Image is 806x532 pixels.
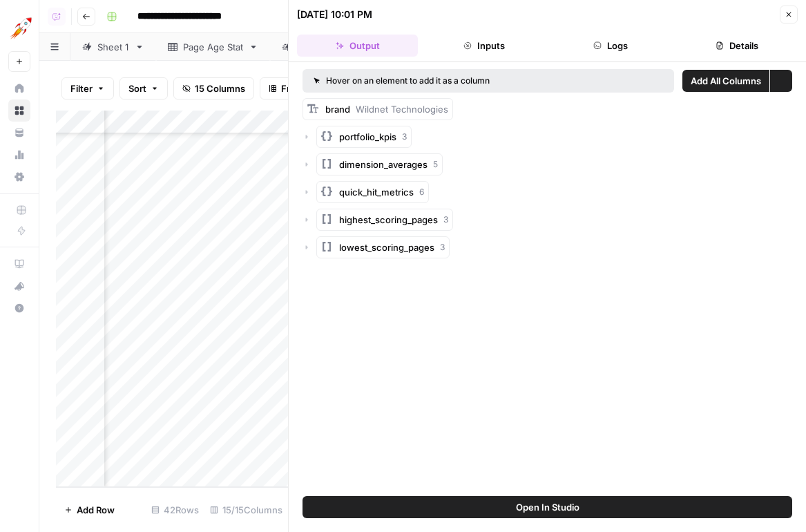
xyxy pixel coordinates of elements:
img: Alex Testing Logo [8,16,33,41]
button: Workspace: Alex Testing [8,11,30,46]
button: What's new? [8,275,30,297]
button: dimension_averages5 [316,153,443,175]
a: Browse [8,99,30,122]
a: Sheet 1 [70,33,156,61]
button: Output [297,35,418,57]
div: What's new? [9,276,30,296]
span: brand [325,104,350,115]
a: Settings [8,166,30,188]
span: portfolio_kpis [339,130,396,144]
span: dimension_averages [339,158,428,171]
button: highest_scoring_pages3 [316,209,453,231]
span: Add Row [77,503,115,517]
span: Add All Columns [691,74,761,88]
a: Usage [8,144,30,166]
button: Help + Support [8,297,30,319]
a: Your Data [8,122,30,144]
button: portfolio_kpis3 [316,126,412,148]
div: Page Age Stat [183,40,243,54]
div: Sheet 1 [97,40,129,54]
span: Freeze Columns [281,82,352,95]
a: Home [8,77,30,99]
button: quick_hit_metrics6 [316,181,429,203]
span: Sort [128,82,146,95]
button: Details [677,35,798,57]
div: Hover on an element to add it as a column [314,75,577,87]
span: 3 [443,213,448,226]
span: Wildnet Technologies [356,104,448,115]
span: Filter [70,82,93,95]
a: [PERSON_NAME] [270,33,398,61]
button: Add All Columns [682,70,769,92]
span: highest_scoring_pages [339,213,438,227]
button: Inputs [423,35,544,57]
button: Sort [119,77,168,99]
div: [DATE] 10:01 PM [297,8,372,21]
button: Filter [61,77,114,99]
div: 15/15 Columns [204,499,288,521]
button: Freeze Columns [260,77,361,99]
button: 15 Columns [173,77,254,99]
button: lowest_scoring_pages3 [316,236,450,258]
a: AirOps Academy [8,253,30,275]
button: Add Row [56,499,123,521]
span: 15 Columns [195,82,245,95]
div: 42 Rows [146,499,204,521]
button: Logs [550,35,671,57]
span: 6 [419,186,424,198]
span: 5 [433,158,438,171]
span: Open In Studio [516,500,579,514]
button: Open In Studio [303,496,792,518]
span: 3 [440,241,445,254]
span: quick_hit_metrics [339,185,414,199]
a: Page Age Stat [156,33,270,61]
span: lowest_scoring_pages [339,240,434,254]
span: 3 [402,131,407,143]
